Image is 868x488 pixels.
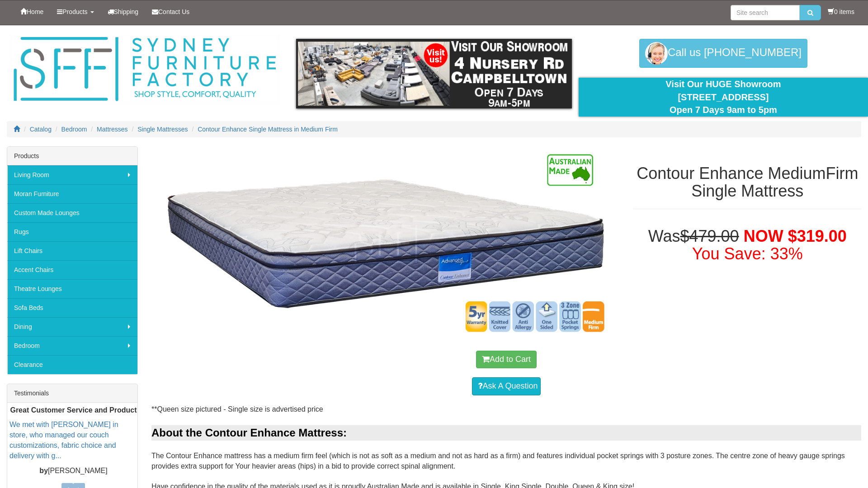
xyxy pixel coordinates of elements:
a: Single Mattresses [137,126,188,133]
img: showroom.gif [296,39,572,108]
h1: Contour Enhance MediumFirm Single Mattress [634,164,861,200]
h1: Was [634,227,861,263]
span: Contact Us [158,8,189,15]
b: by [39,467,48,474]
a: Moran Furniture [7,184,137,203]
a: Shipping [101,0,146,23]
font: You Save: 33% [692,244,803,263]
li: 0 items [828,7,854,16]
p: [PERSON_NAME] [9,466,137,476]
div: Testimonials [7,384,137,403]
a: Lift Chairs [7,241,137,260]
a: Contour Enhance Single Mattress in Medium Firm [198,126,338,133]
a: Rugs [7,222,137,241]
a: Products [50,0,100,23]
a: Custom Made Lounges [7,203,137,222]
a: Sofa Beds [7,298,137,317]
del: $479.00 [680,227,739,245]
a: Contact Us [145,0,196,23]
a: Bedroom [7,336,137,355]
span: Products [62,8,87,15]
span: Shipping [114,8,139,15]
a: Home [14,0,50,23]
input: Site search [731,5,800,20]
div: Visit Our HUGE Showroom [STREET_ADDRESS] Open 7 Days 9am to 5pm [585,78,861,117]
a: Theatre Lounges [7,279,137,298]
a: Living Room [7,165,137,184]
span: Home [27,8,43,15]
div: Products [7,147,137,165]
a: Mattresses [97,126,127,133]
a: Bedroom [61,126,87,133]
a: Clearance [7,355,137,374]
b: Great Customer Service and Product [10,406,137,414]
img: Sydney Furniture Factory [9,34,280,104]
div: About the Contour Enhance Mattress: [151,425,861,441]
a: Dining [7,317,137,336]
span: NOW $319.00 [744,227,847,245]
a: Ask A Question [472,377,540,395]
a: Accent Chairs [7,260,137,279]
button: Add to Cart [476,351,537,369]
a: Catalog [30,126,52,133]
a: We met with [PERSON_NAME] in store, who managed our couch customizations, fabric choice and deliv... [9,421,118,460]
